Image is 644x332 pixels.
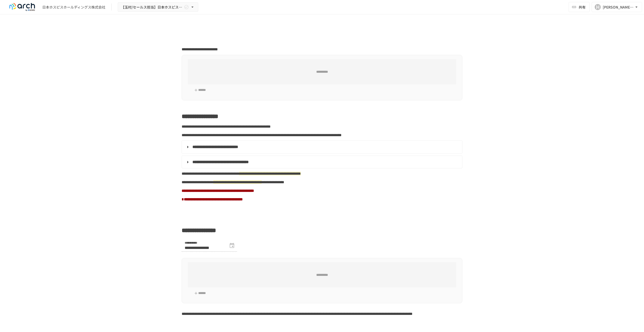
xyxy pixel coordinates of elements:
[121,4,183,10] span: 【玉村/セールス担当】日本ホスピスホールディングス株式会社様_初期設定サポート
[569,2,590,12] button: 共有
[595,4,601,10] div: H
[6,3,38,11] img: logo-default@2x-9cf2c760.svg
[579,4,586,10] span: 共有
[42,5,105,10] div: 日本ホスピスホールディングス株式会社
[592,2,642,12] button: H[PERSON_NAME][EMAIL_ADDRESS][DOMAIN_NAME]
[118,2,198,12] button: 【玉村/セールス担当】日本ホスピスホールディングス株式会社様_初期設定サポート
[603,4,634,10] div: [PERSON_NAME][EMAIL_ADDRESS][DOMAIN_NAME]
